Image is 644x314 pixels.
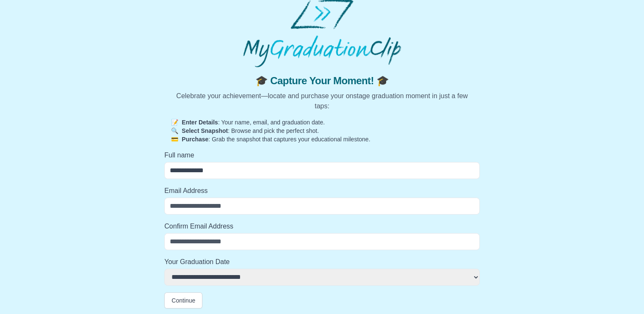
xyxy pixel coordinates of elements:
label: Confirm Email Address [164,221,480,231]
p: : Grab the snapshot that captures your educational milestone. [171,135,473,143]
label: Your Graduation Date [164,257,480,267]
p: : Browse and pick the perfect shot. [171,127,473,135]
strong: Select Snapshot [182,127,228,134]
span: 💳 [171,136,178,143]
button: Continue [164,292,202,308]
strong: Purchase [182,136,208,143]
strong: Enter Details [182,119,218,126]
span: 📝 [171,119,178,126]
p: : Your name, email, and graduation date. [171,118,473,127]
label: Full name [164,150,480,160]
label: Email Address [164,186,480,196]
p: Celebrate your achievement—locate and purchase your onstage graduation moment in just a few taps: [171,91,473,111]
span: 🎓 Capture Your Moment! 🎓 [171,74,473,88]
span: 🔍 [171,127,178,134]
